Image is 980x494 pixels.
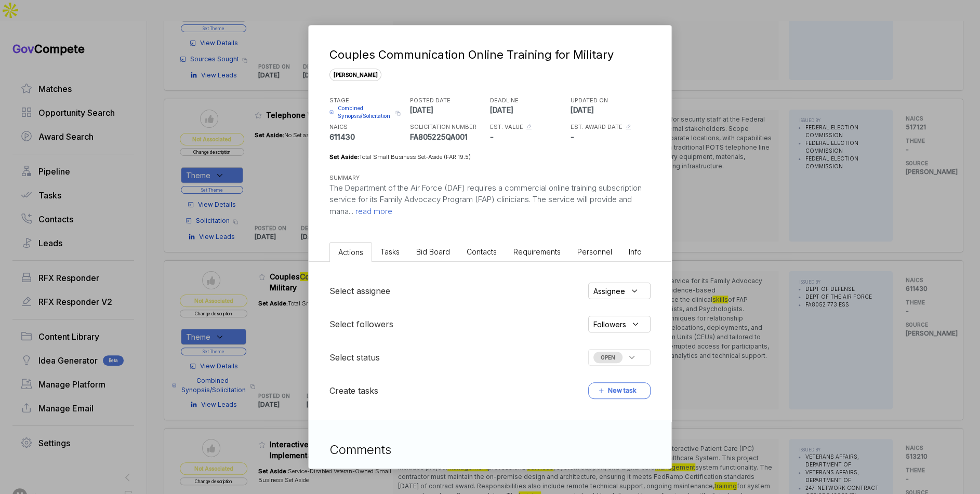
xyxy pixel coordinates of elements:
h5: UPDATED ON [571,96,648,105]
div: Couples Communication Online Training for Military [329,46,646,63]
button: New task [588,382,651,399]
h5: Select followers [329,318,393,330]
span: Set Aside: [329,153,359,161]
span: Assignee [593,286,625,297]
p: 611430 [329,131,407,142]
span: Tasks [380,247,400,256]
h5: SOLICITATION NUMBER [410,123,488,131]
h5: NAICS [329,123,407,131]
span: read more [353,206,392,216]
h3: Comments [329,440,651,459]
p: - [490,131,568,142]
span: Actions [338,248,363,257]
h5: POSTED DATE [410,96,488,105]
h5: EST. AWARD DATE [571,123,623,131]
p: The Department of the Air Force (DAF) requires a commercial online training subscription service ... [329,182,651,218]
p: [DATE] [410,104,488,115]
p: FA805225QA001 [410,131,488,142]
span: Combined Synopsis/Solicitation [338,104,392,120]
span: Total Small Business Set-Aside (FAR 19.5) [359,153,471,161]
h5: Select status [329,351,380,364]
span: Info [629,247,642,256]
h5: Create tasks [329,384,378,397]
span: Followers [593,319,626,330]
h5: STAGE [329,96,407,105]
span: OPEN [593,352,623,363]
span: Contacts [467,247,497,256]
span: Requirements [513,247,561,256]
h5: SUMMARY [329,173,634,182]
h5: DEADLINE [490,96,568,105]
span: [PERSON_NAME] [329,69,381,81]
a: Combined Synopsis/Solicitation [329,104,392,120]
span: Bid Board [416,247,450,256]
h5: Select assignee [329,285,390,297]
p: [DATE] [571,104,648,115]
p: [DATE] [490,104,568,115]
h5: EST. VALUE [490,123,523,131]
p: - [571,131,648,142]
span: Personnel [577,247,612,256]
